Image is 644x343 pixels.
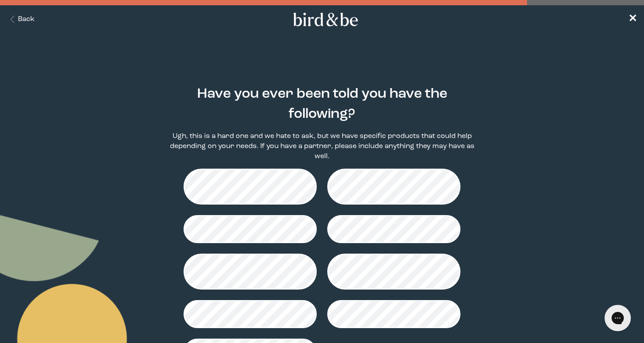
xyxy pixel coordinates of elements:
[168,131,476,162] p: Ugh, this is a hard one and we hate to ask, but we have specific products that could help dependi...
[7,14,35,25] button: Back Button
[628,14,637,25] span: ✕
[168,84,476,124] h2: Have you ever been told you have the following?
[628,12,637,27] a: ✕
[600,302,635,334] iframe: Gorgias live chat messenger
